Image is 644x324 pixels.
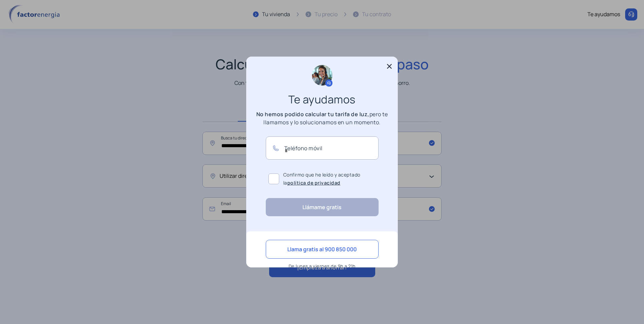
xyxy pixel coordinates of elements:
[255,110,389,126] p: pero te llamamos y lo solucionamos en un momento.
[287,180,341,186] a: política de privacidad
[266,240,379,259] button: Llama gratis al 900 850 000
[266,262,379,270] p: De lunes a viernes de 9h a 21h
[256,110,369,118] b: No hemos podido calcular tu tarifa de luz,
[283,171,376,187] span: Confirmo que he leído y aceptado la
[261,95,383,103] h3: Te ayudamos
